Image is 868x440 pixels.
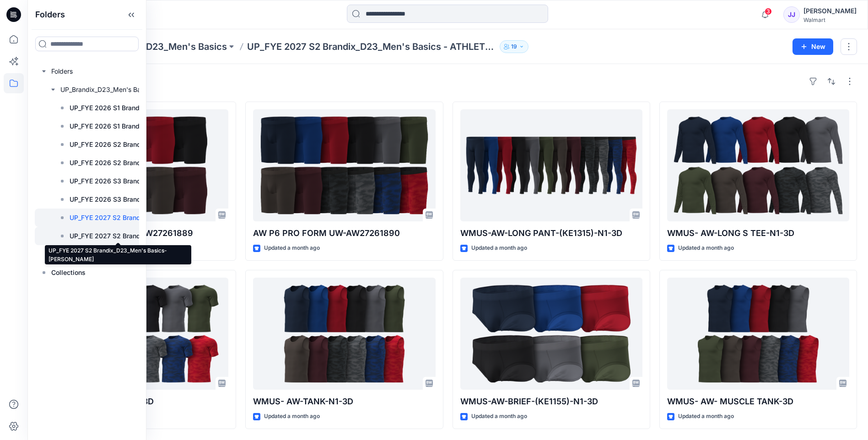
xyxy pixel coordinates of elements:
a: WMUS- AW-TANK-N1-3D [253,278,435,390]
a: WMUS- AW- MUSCLE TANK-3D [667,278,849,390]
p: WMUS- AW-LONG S TEE-N1-3D [667,227,849,240]
p: Updated a month ago [678,412,734,421]
span: 3 [765,8,772,15]
p: UP_FYE 2027 S2 Brandix_D23_Men's Basics - ATHLETIC WORKS [70,212,167,223]
a: WMUS-AW-LONG PANT-(KE1315)-N1-3D [460,109,642,221]
p: UP_FYE 2026 S2 Brandix_D23_Men's Basics- [PERSON_NAME] [70,139,167,150]
a: UP_Brandix_D23_Men's Basics [91,40,227,53]
p: AW P6 PRO FORM UW-AW27261890 [253,227,435,240]
p: 19 [511,42,517,52]
p: UP_FYE 2027 S2 Brandix_D23_Men's Basics- [PERSON_NAME] [70,231,167,241]
p: UP_FYE 2026 S3 Brandix_D23_Men's Basics- [PERSON_NAME] [70,176,167,187]
div: JJ [783,6,800,23]
p: WMUS-AW-LONG PANT-(KE1315)-N1-3D [460,227,642,240]
p: Collections [51,267,86,278]
p: Updated a month ago [471,412,527,421]
div: Walmart [803,16,857,23]
p: Updated a month ago [471,243,527,253]
p: Updated a month ago [264,243,320,253]
button: 19 [500,40,528,53]
p: Updated a month ago [678,243,734,253]
p: UP_FYE 2026 S3 Brandix_D23_Men's Basics- NOBO [70,194,167,205]
div: [PERSON_NAME] [803,5,857,16]
button: New [793,38,833,55]
p: WMUS-AW-BRIEF-(KE1155)-N1-3D [460,395,642,408]
p: UP_FYE 2026 S1 Brandix_D23_Men's Basics- NOBO [70,121,167,132]
p: UP_FYE 2026 S1 Brandix_D23_Men's Basics- [PERSON_NAME] [70,102,167,113]
p: UP_FYE 2027 S2 Brandix_D23_Men's Basics - ATHLETIC WORKS [247,40,496,53]
p: UP_FYE 2026 S2 Brandix_D23_Men's Basics- NOBO [70,157,167,168]
p: Updated a month ago [264,412,320,421]
a: WMUS- AW-LONG S TEE-N1-3D [667,109,849,221]
p: WMUS- AW-TANK-N1-3D [253,395,435,408]
a: AW P6 PRO FORM UW-AW27261890 [253,109,435,221]
a: WMUS-AW-BRIEF-(KE1155)-N1-3D [460,278,642,390]
p: WMUS- AW- MUSCLE TANK-3D [667,395,849,408]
